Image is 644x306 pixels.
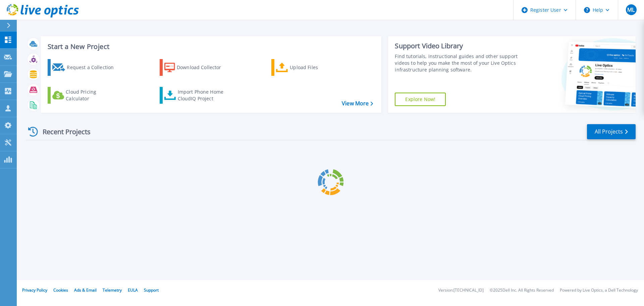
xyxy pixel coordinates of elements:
a: Ads & Email [74,287,97,293]
a: Support [144,287,159,293]
div: Cloud Pricing Calculator [66,89,119,102]
div: Recent Projects [26,123,100,140]
div: Request a Collection [67,61,120,74]
a: Cookies [53,287,68,293]
a: Privacy Policy [22,287,47,293]
li: Version: [TECHNICAL_ID] [438,288,484,293]
a: Telemetry [103,287,122,293]
h3: Start a New Project [48,43,373,50]
div: Find tutorials, instructional guides and other support videos to help you make the most of your L... [395,53,521,73]
div: Support Video Library [395,42,521,50]
a: Request a Collection [48,59,122,76]
a: Upload Files [271,59,346,76]
a: Download Collector [160,59,234,76]
div: Download Collector [177,61,230,74]
span: ML [627,7,635,12]
li: © 2025 Dell Inc. All Rights Reserved [490,288,554,293]
div: Upload Files [290,61,343,74]
a: All Projects [587,124,636,139]
a: Cloud Pricing Calculator [48,87,122,104]
li: Powered by Live Optics, a Dell Technology [560,288,638,293]
a: View More [342,100,373,107]
a: Explore Now! [395,93,446,106]
div: Import Phone Home CloudIQ Project [178,89,230,102]
a: EULA [128,287,138,293]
